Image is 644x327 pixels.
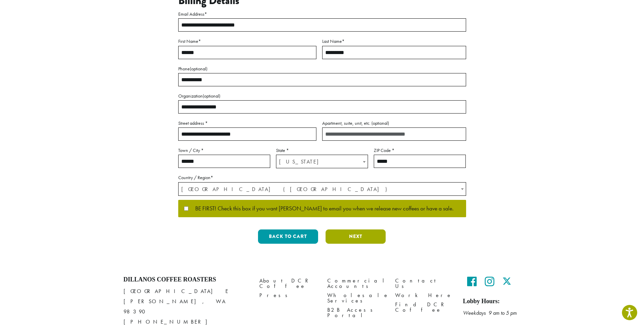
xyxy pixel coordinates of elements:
[327,291,385,305] a: Wholesale Services
[179,183,466,196] span: United States (US)
[124,276,249,283] h4: Dillanos Coffee Roasters
[259,291,317,300] a: Press
[322,119,466,127] label: Apartment, suite, unit, etc.
[178,146,270,155] label: Town / City
[258,229,318,244] button: Back to cart
[178,10,466,18] label: Email Address
[463,309,517,316] em: Weekdays 9 am to 5 pm
[178,37,316,46] label: First Name
[463,298,521,305] h5: Lobby Hours:
[276,146,368,155] label: State
[395,300,453,314] a: Find DCR Coffee
[374,146,466,155] label: ZIP Code
[395,276,453,291] a: Contact Us
[276,155,368,168] span: State
[184,206,188,211] input: BE FIRST! Check this box if you want [PERSON_NAME] to email you when we release new coffees or ha...
[188,206,454,212] span: BE FIRST! Check this box if you want [PERSON_NAME] to email you when we release new coffees or ha...
[327,276,385,291] a: Commercial Accounts
[190,66,207,72] span: (optional)
[276,155,368,168] span: Indiana
[371,120,389,126] span: (optional)
[178,119,316,127] label: Street address
[124,286,249,327] p: [GEOGRAPHIC_DATA] E [PERSON_NAME], WA 98390 [PHONE_NUMBER]
[178,92,466,100] label: Organization
[203,93,220,99] span: (optional)
[395,291,453,300] a: Work Here
[322,37,466,46] label: Last Name
[326,229,386,244] button: Next
[327,305,385,320] a: B2B Access Portal
[178,182,466,196] span: Country / Region
[259,276,317,291] a: About DCR Coffee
